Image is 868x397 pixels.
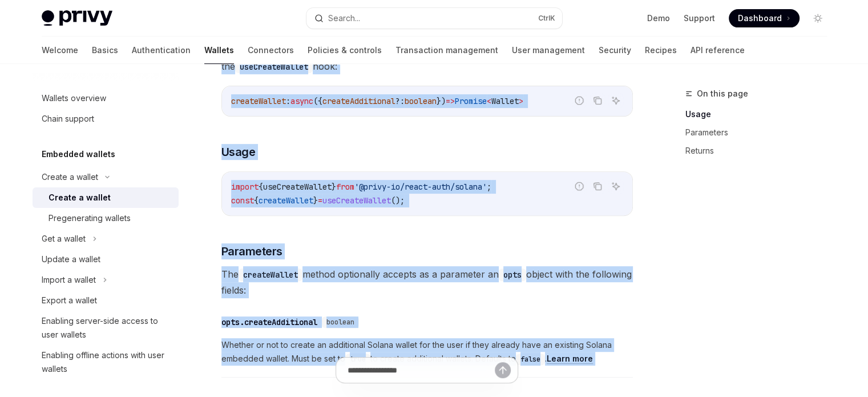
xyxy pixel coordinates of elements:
[572,179,587,194] button: Report incorrect code
[221,144,256,160] span: Usage
[391,195,405,206] span: ();
[599,37,631,64] a: Security
[590,179,605,194] button: Copy the contents from the code block
[354,182,487,192] span: '@privy-io/react-auth/solana'
[42,37,78,64] a: Welcome
[313,195,318,206] span: }
[455,96,487,106] span: Promise
[132,37,191,64] a: Authentication
[33,311,179,345] a: Enabling server-side access to user wallets
[42,91,106,105] div: Wallets overview
[322,195,391,206] span: useCreateWallet
[231,195,254,206] span: const
[259,195,313,206] span: createWallet
[259,182,263,192] span: {
[33,228,179,249] button: Get a wallet
[92,37,118,64] a: Basics
[446,96,455,106] span: =>
[487,96,491,106] span: <
[645,37,677,64] a: Recipes
[42,314,172,342] div: Enabling server-side access to user wallets
[322,96,395,106] span: createAdditional
[608,179,623,194] button: Ask AI
[738,13,782,24] span: Dashboard
[590,93,605,108] button: Copy the contents from the code block
[491,96,519,106] span: Wallet
[328,11,360,25] div: Search...
[345,354,370,365] code: true
[395,96,405,106] span: ?:
[204,37,234,64] a: Wallets
[248,37,294,64] a: Connectors
[221,266,633,298] span: The method optionally accepts as a parameter an object with the following fields:
[395,37,498,64] a: Transaction management
[33,109,179,129] a: Chain support
[49,211,131,225] div: Pregenerating wallets
[332,182,336,192] span: }
[239,268,302,281] code: createWallet
[33,270,179,290] button: Import a wallet
[538,14,555,23] span: Ctrl K
[437,96,446,106] span: })
[42,294,97,307] div: Export a wallet
[231,96,286,106] span: createWallet
[547,354,593,364] a: Learn more
[42,348,172,376] div: Enabling offline actions with user wallets
[221,243,282,259] span: Parameters
[729,9,800,27] a: Dashboard
[308,37,382,64] a: Policies & controls
[516,354,545,365] code: false
[685,105,836,123] a: Usage
[33,249,179,270] a: Update a wallet
[697,87,748,101] span: On this page
[33,290,179,311] a: Export a wallet
[42,232,86,246] div: Get a wallet
[263,182,332,192] span: useCreateWallet
[608,93,623,108] button: Ask AI
[254,195,259,206] span: {
[42,10,112,26] img: light logo
[286,96,290,106] span: :
[809,9,827,27] button: Toggle dark mode
[685,123,836,142] a: Parameters
[221,338,633,366] span: Whether or not to create an additional Solana wallet for the user if they already have an existin...
[326,318,354,327] span: boolean
[42,170,98,184] div: Create a wallet
[42,112,94,126] div: Chain support
[49,191,111,204] div: Create a wallet
[336,182,354,192] span: from
[495,362,511,378] button: Send message
[499,268,526,281] code: opts
[235,61,313,73] code: useCreateWallet
[685,142,836,160] a: Returns
[33,345,179,379] a: Enabling offline actions with user wallets
[33,187,179,208] a: Create a wallet
[33,88,179,109] a: Wallets overview
[313,96,322,106] span: ({
[348,358,495,383] input: Ask a question...
[572,93,587,108] button: Report incorrect code
[221,316,317,328] div: opts.createAdditional
[231,182,259,192] span: import
[33,167,179,187] button: Create a wallet
[647,13,670,24] a: Demo
[318,195,322,206] span: =
[405,96,437,106] span: boolean
[306,8,562,29] button: Search...CtrlK
[519,96,523,106] span: >
[42,252,100,266] div: Update a wallet
[487,182,491,192] span: ;
[33,208,179,228] a: Pregenerating wallets
[42,273,96,287] div: Import a wallet
[512,37,585,64] a: User management
[42,147,115,161] h5: Embedded wallets
[691,37,745,64] a: API reference
[684,13,715,24] a: Support
[290,96,313,106] span: async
